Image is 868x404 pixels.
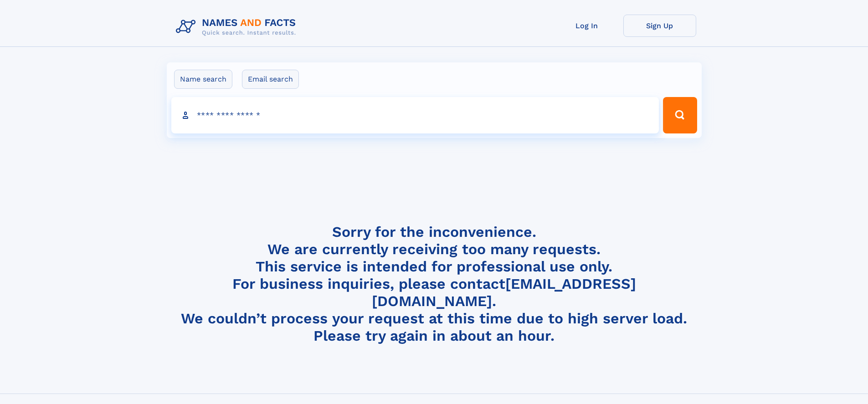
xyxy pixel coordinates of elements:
[171,97,659,133] input: search input
[550,15,623,37] a: Log In
[663,97,697,133] button: Search Button
[172,15,303,39] img: Logo Names and Facts
[174,70,232,89] label: Name search
[172,223,696,345] h4: Sorry for the inconvenience. We are currently receiving too many requests. This service is intend...
[242,70,299,89] label: Email search
[372,275,636,310] a: [EMAIL_ADDRESS][DOMAIN_NAME]
[623,15,696,37] a: Sign Up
